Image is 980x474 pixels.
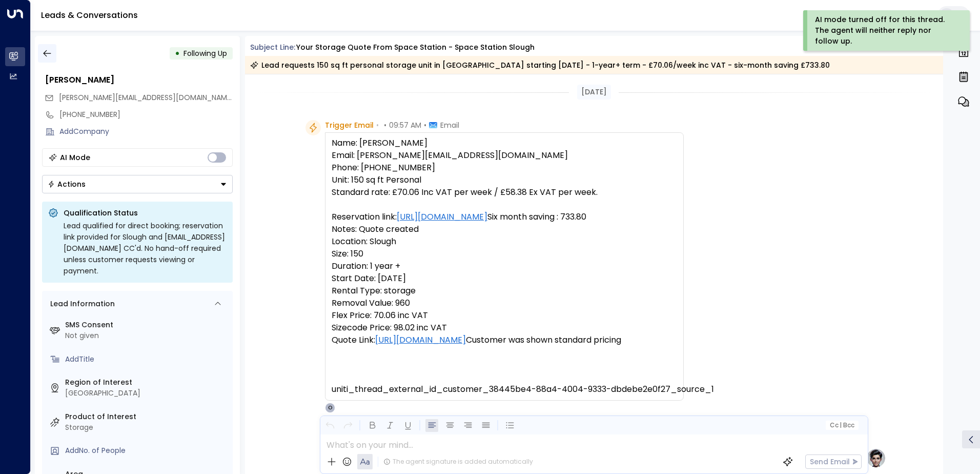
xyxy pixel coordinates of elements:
[375,334,466,346] a: [URL][DOMAIN_NAME]
[65,377,229,388] label: Region of Interest
[64,220,227,276] div: Lead qualified for direct booking; reservation link provided for Slough and [EMAIL_ADDRESS][DOMAI...
[397,211,487,223] a: [URL][DOMAIN_NAME]
[45,74,233,86] div: [PERSON_NAME]
[325,120,374,130] span: Trigger Email
[175,44,180,63] div: •
[815,14,956,47] div: AI mode turned off for this thread. The agent will neither reply nor follow up.
[376,120,379,130] span: •
[440,120,459,130] span: Email
[389,120,421,130] span: 09:57 AM
[65,354,229,365] div: AddTitle
[48,180,86,189] div: Actions
[59,92,233,103] span: john@gmail.com
[65,320,229,330] label: SMS Consent
[65,411,229,422] label: Product of Interest
[866,448,886,468] img: profile-logo.png
[829,422,854,429] span: Cc Bcc
[60,152,90,163] div: AI Mode
[65,388,229,399] div: [GEOGRAPHIC_DATA]
[325,403,335,413] div: O
[825,421,858,430] button: Cc|Bcc
[341,419,354,432] button: Redo
[59,126,233,137] div: AddCompany
[64,208,227,218] p: Qualification Status
[384,120,386,130] span: •
[59,109,233,120] div: [PHONE_NUMBER]
[65,422,229,433] div: Storage
[383,457,533,466] div: The agent signature is added automatically
[65,330,229,341] div: Not given
[323,419,336,432] button: Undo
[840,422,842,429] span: |
[41,9,138,21] a: Leads & Conversations
[250,60,830,70] div: Lead requests 150 sq ft personal storage unit in [GEOGRAPHIC_DATA] starting [DATE] - 1-year+ term...
[42,175,233,193] div: Button group with a nested menu
[65,445,229,456] div: AddNo. of People
[59,92,234,103] span: [PERSON_NAME][EMAIL_ADDRESS][DOMAIN_NAME]
[183,48,227,58] span: Following Up
[577,85,611,100] div: [DATE]
[42,175,233,193] button: Actions
[296,42,535,53] div: Your storage quote from Space Station - Space Station Slough
[47,299,115,309] div: Lead Information
[332,137,677,396] pre: Name: [PERSON_NAME] Email: [PERSON_NAME][EMAIL_ADDRESS][DOMAIN_NAME] Phone: [PHONE_NUMBER] Unit: ...
[424,120,426,130] span: •
[250,42,295,52] span: Subject Line:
